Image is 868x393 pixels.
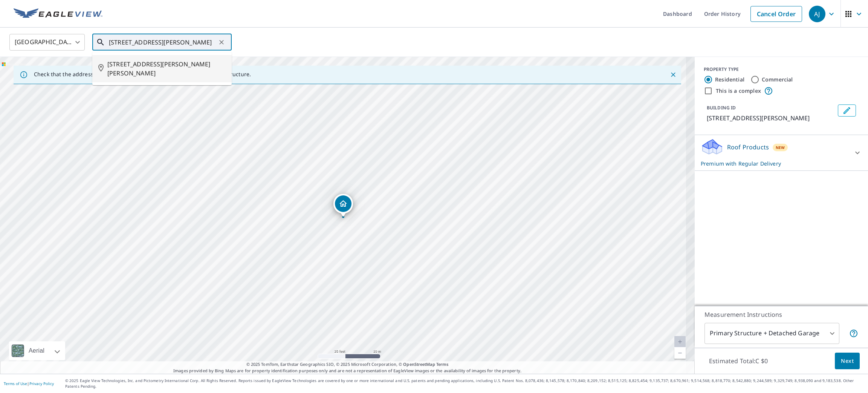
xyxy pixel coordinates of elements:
label: This is a complex [716,87,761,95]
p: Measurement Instructions [704,310,858,319]
button: Close [668,70,678,80]
div: Dropped pin, building 1, Residential property, 83 TRACEY PARK DR BELLEVILLE ON K8P5E3 [333,194,353,217]
p: Roof Products [727,143,769,152]
div: Primary Structure + Detached Garage [704,323,839,344]
div: PROPERTY TYPE [704,66,859,73]
p: Estimated Total: C $0 [703,353,774,369]
p: Premium with Regular Delivery [701,160,848,167]
label: Residential [715,76,744,83]
input: Search by address or latitude-longitude [109,32,216,53]
span: Next [841,356,854,366]
label: Commercial [762,76,793,83]
a: Terms [436,361,449,367]
p: Check that the address is accurate, then drag the marker over the correct structure. [34,71,251,78]
a: Current Level 20, Zoom Out [674,347,686,359]
div: AJ [809,6,825,22]
a: Current Level 20, Zoom In Disabled [674,336,686,347]
div: Aerial [9,341,65,360]
p: | [4,381,54,386]
div: Aerial [26,341,47,360]
a: Privacy Policy [29,381,54,386]
button: Clear [216,37,227,48]
span: Your report will include the primary structure and a detached garage if one exists. [849,329,858,338]
a: Cancel Order [750,6,802,22]
span: © 2025 TomTom, Earthstar Geographics SIO, © 2025 Microsoft Corporation, © [246,361,449,368]
a: OpenStreetMap [403,361,435,367]
span: [STREET_ADDRESS][PERSON_NAME][PERSON_NAME] [107,60,226,78]
div: [GEOGRAPHIC_DATA] [9,32,85,53]
button: Edit building 1 [838,104,856,117]
p: BUILDING ID [707,104,736,111]
p: © 2025 Eagle View Technologies, Inc. and Pictometry International Corp. All Rights Reserved. Repo... [65,378,864,389]
button: Next [835,353,860,370]
p: [STREET_ADDRESS][PERSON_NAME] [707,114,835,123]
span: New [776,144,785,150]
div: Roof ProductsNewPremium with Regular Delivery [701,138,862,167]
img: EV Logo [14,8,102,20]
a: Terms of Use [4,381,27,386]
